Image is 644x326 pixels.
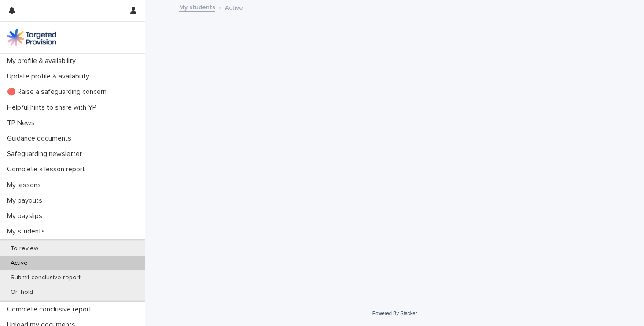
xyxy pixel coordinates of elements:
p: To review [4,245,45,252]
a: My students [179,2,215,12]
p: On hold [4,289,40,296]
p: Active [225,2,243,12]
p: My payslips [4,212,49,220]
p: Update profile & availability [4,72,96,81]
p: My profile & availability [4,57,83,65]
p: Submit conclusive report [4,274,88,282]
p: My lessons [4,181,48,189]
p: Active [4,259,35,267]
a: Powered By Stacker [372,311,417,316]
p: Complete conclusive report [4,305,99,314]
p: 🔴 Raise a safeguarding concern [4,88,114,96]
p: Complete a lesson report [4,165,92,174]
p: Guidance documents [4,134,78,143]
p: My students [4,227,52,236]
p: My payouts [4,196,49,205]
p: Helpful hints to share with YP [4,104,103,112]
p: Safeguarding newsletter [4,150,89,158]
img: M5nRWzHhSzIhMunXDL62 [7,29,56,46]
p: TP News [4,119,42,127]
